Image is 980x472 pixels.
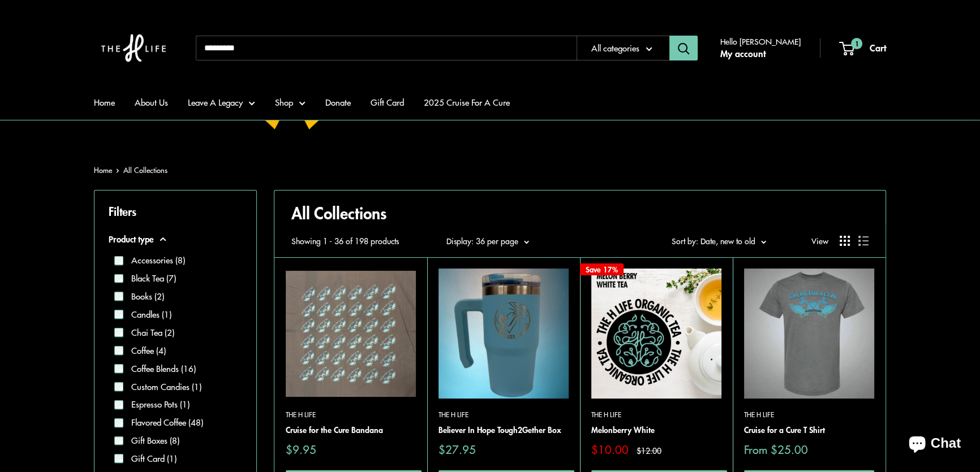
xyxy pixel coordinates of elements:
a: Gift Card [371,94,404,110]
span: $12.00 [637,447,661,454]
a: Home [94,164,112,175]
a: The H Life [744,410,874,421]
label: Flavored Coffee (48) [123,416,203,429]
a: All Collections [123,164,167,175]
a: Cruise for a Cure T Shirt [744,424,874,436]
a: The H Life [591,410,721,421]
a: My account [720,45,766,62]
a: 1 Cart [840,40,886,57]
label: Chai Tea (2) [123,326,174,339]
label: Espresso Pots (1) [123,398,190,411]
a: About Us [135,94,168,110]
button: Sort by: Date, new to old [672,233,766,248]
a: The H Life [286,410,416,421]
p: Filters [109,201,242,222]
button: Search [669,36,698,60]
a: Believer In Hope Tough2Gether BoxBeliever In Hope Tough2Gether Box [439,269,569,399]
a: Leave A Legacy [188,94,255,110]
button: Product type [109,231,242,247]
span: Sort by: Date, new to old [672,235,755,246]
label: Coffee (4) [123,344,166,357]
label: Accessories (8) [123,254,185,267]
a: The H Life [439,410,569,421]
span: View [811,233,828,248]
span: 1 [851,38,862,49]
button: Display products as grid [840,236,850,246]
label: Books (2) [123,290,164,303]
label: Gift Boxes (8) [123,434,179,447]
span: $10.00 [591,444,629,455]
img: Cruise for the Cure Bandana [286,269,416,399]
label: Gift Card (1) [123,452,177,465]
span: $9.95 [286,444,316,455]
a: Believer In Hope Tough2Gether Box [439,424,569,436]
a: 2025 Cruise For A Cure [424,94,510,110]
label: Candles (1) [123,308,171,321]
nav: Breadcrumb [94,163,167,177]
span: Save 17% [580,263,624,275]
label: Coffee Blends (16) [123,362,196,375]
img: Believer In Hope Tough2Gether Box [439,269,569,399]
h1: All Collections [291,202,869,224]
label: Custom Candies (1) [123,380,201,393]
span: Display: 36 per page [446,235,518,246]
img: The H Life [94,11,173,85]
img: Melonberry White [591,269,721,399]
span: From $25.00 [744,444,808,455]
a: Melonberry White [591,424,721,436]
img: Cruise for a Cure T Shirt [744,269,874,399]
a: Donate [325,94,351,110]
label: Black Tea (7) [123,272,176,285]
span: Showing 1 - 36 of 198 products [291,233,399,248]
a: Cruise for the Cure Bandana [286,424,416,436]
input: Search... [196,36,577,60]
button: Display products as list [858,236,869,246]
a: Home [94,94,115,110]
a: Shop [275,94,306,110]
span: Cart [870,41,886,54]
a: Melonberry WhiteMelonberry White [591,269,721,399]
button: Display: 36 per page [446,233,529,248]
span: Hello [PERSON_NAME] [720,34,801,49]
inbox-online-store-chat: Shopify online store chat [899,426,971,463]
span: $27.95 [439,444,476,455]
